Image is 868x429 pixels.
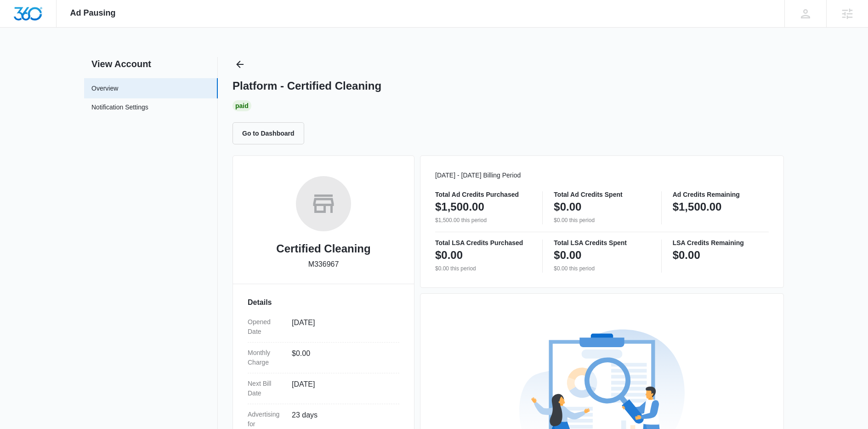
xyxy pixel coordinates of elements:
[233,100,251,111] div: Paid
[435,200,484,214] p: $1,500.00
[673,191,769,198] p: Ad Credits Remaining
[292,379,392,398] dd: [DATE]
[248,373,399,404] div: Next Bill Date[DATE]
[308,259,339,270] p: M336967
[233,129,310,137] a: Go to Dashboard
[673,240,769,246] p: LSA Credits Remaining
[554,216,650,224] p: $0.00 this period
[233,79,381,93] h1: Platform - Certified Cleaning
[292,348,392,367] dd: $0.00
[84,57,218,71] h2: View Account
[435,191,531,198] p: Total Ad Credits Purchased
[248,312,399,343] div: Opened Date[DATE]
[554,191,650,198] p: Total Ad Credits Spent
[91,84,118,93] a: Overview
[435,171,769,180] p: [DATE] - [DATE] Billing Period
[292,317,392,337] dd: [DATE]
[233,122,304,144] button: Go to Dashboard
[554,264,650,273] p: $0.00 this period
[554,248,581,263] p: $0.00
[435,240,531,246] p: Total LSA Credits Purchased
[554,240,650,246] p: Total LSA Credits Spent
[248,297,399,308] h3: Details
[248,317,284,337] dt: Opened Date
[435,216,531,224] p: $1,500.00 this period
[233,57,247,72] button: Back
[248,410,284,429] dt: Advertising for
[70,8,116,18] span: Ad Pausing
[435,248,463,263] p: $0.00
[673,248,700,263] p: $0.00
[248,379,284,398] dt: Next Bill Date
[91,103,148,114] a: Notification Settings
[292,410,392,429] dd: 23 days
[248,348,284,367] dt: Monthly Charge
[673,200,722,214] p: $1,500.00
[435,264,531,273] p: $0.00 this period
[248,343,399,373] div: Monthly Charge$0.00
[276,240,370,257] h2: Certified Cleaning
[554,200,581,214] p: $0.00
